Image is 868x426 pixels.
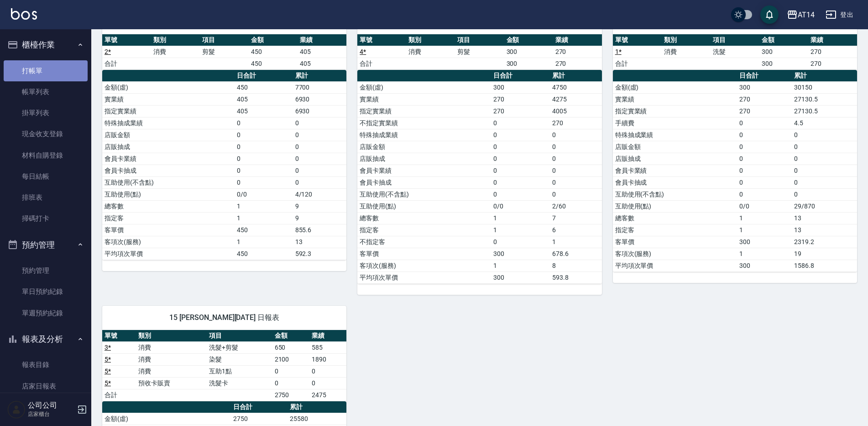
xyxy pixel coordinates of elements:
[711,46,759,58] td: 洗髮
[4,303,88,324] a: 單週預約紀錄
[662,46,711,58] td: 消費
[102,389,136,401] td: 合計
[357,153,491,165] td: 店販抽成
[4,281,88,302] a: 單日預約紀錄
[293,141,347,153] td: 0
[309,330,346,342] th: 業績
[792,212,857,224] td: 13
[737,117,792,129] td: 0
[136,353,207,365] td: 消費
[737,153,792,165] td: 0
[550,212,602,224] td: 7
[711,34,759,46] th: 項目
[737,129,792,141] td: 0
[550,81,602,93] td: 4750
[113,313,335,322] span: 15 [PERSON_NAME][DATE] 日報表
[357,176,491,188] td: 會員卡抽成
[504,58,553,69] td: 300
[293,165,347,176] td: 0
[792,93,857,105] td: 27130.5
[737,236,792,248] td: 300
[298,58,346,69] td: 405
[293,236,347,248] td: 13
[231,401,288,413] th: 日合計
[249,58,298,69] td: 450
[792,70,857,82] th: 累計
[4,376,88,397] a: 店家日報表
[136,330,207,342] th: 類別
[491,165,550,176] td: 0
[293,224,347,236] td: 855.6
[235,212,293,224] td: 1
[737,70,792,82] th: 日合計
[737,260,792,272] td: 300
[151,46,200,58] td: 消費
[550,176,602,188] td: 0
[293,248,347,260] td: 592.3
[288,413,346,425] td: 25580
[102,165,235,176] td: 會員卡抽成
[550,105,602,117] td: 4005
[491,176,550,188] td: 0
[235,224,293,236] td: 450
[235,200,293,212] td: 1
[235,153,293,165] td: 0
[4,260,88,281] a: 預約管理
[28,401,74,410] h5: 公司公司
[357,260,491,272] td: 客項次(服務)
[207,365,272,377] td: 互助1點
[102,212,235,224] td: 指定客
[102,153,235,165] td: 會員卡業績
[136,377,207,389] td: 預收卡販賣
[553,58,602,69] td: 270
[357,81,491,93] td: 金額(虛)
[613,58,662,69] td: 合計
[455,34,504,46] th: 項目
[28,410,74,418] p: 店家櫃台
[737,200,792,212] td: 0/0
[357,34,601,70] table: a dense table
[272,377,309,389] td: 0
[102,81,235,93] td: 金額(虛)
[613,236,737,248] td: 客單價
[357,248,491,260] td: 客單價
[4,33,88,57] button: 櫃檯作業
[491,248,550,260] td: 300
[102,105,235,117] td: 指定實業績
[136,365,207,377] td: 消費
[491,153,550,165] td: 0
[613,141,737,153] td: 店販金額
[102,70,346,260] table: a dense table
[293,129,347,141] td: 0
[235,93,293,105] td: 405
[235,188,293,200] td: 0/0
[293,153,347,165] td: 0
[235,165,293,176] td: 0
[293,81,347,93] td: 7700
[792,248,857,260] td: 19
[613,165,737,176] td: 會員卡業績
[550,272,602,283] td: 593.8
[272,353,309,365] td: 2100
[550,153,602,165] td: 0
[613,200,737,212] td: 互助使用(點)
[298,46,346,58] td: 405
[293,176,347,188] td: 0
[808,34,857,46] th: 業績
[737,224,792,236] td: 1
[455,46,504,58] td: 剪髮
[102,413,231,425] td: 金額(虛)
[808,46,857,58] td: 270
[737,248,792,260] td: 1
[792,224,857,236] td: 13
[235,105,293,117] td: 405
[102,188,235,200] td: 互助使用(點)
[792,129,857,141] td: 0
[309,365,346,377] td: 0
[550,117,602,129] td: 270
[491,117,550,129] td: 0
[504,46,553,58] td: 300
[309,389,346,401] td: 2475
[102,236,235,248] td: 客項次(服務)
[4,233,88,257] button: 預約管理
